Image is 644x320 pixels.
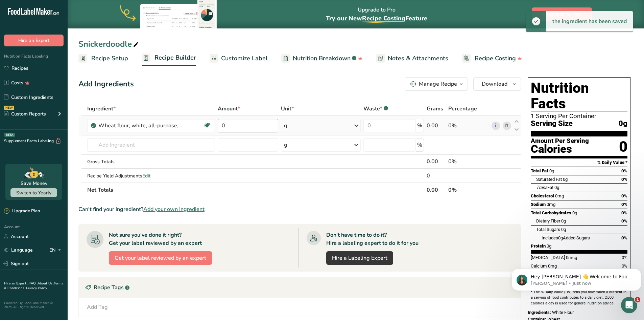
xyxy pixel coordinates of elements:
a: i [492,122,500,130]
span: Amount [218,105,240,113]
span: 0% [621,210,627,215]
a: Language [4,244,33,256]
span: Upgrade to Pro [543,10,581,18]
span: Total Carbohydrates [531,210,571,215]
iframe: Intercom notifications message [509,254,644,302]
span: Total Fat [531,168,548,173]
div: Manage Recipe [419,80,457,88]
span: Edit [142,173,150,179]
div: 0.00 [427,157,446,166]
th: 0% [447,183,490,197]
span: 0g [549,168,554,173]
span: Dietary Fiber [536,218,560,223]
div: Don't have time to do it? Hire a labeling expert to do it for you [326,231,419,247]
div: 0% [448,157,489,166]
div: BETA [4,133,15,137]
span: Ingredients: [528,310,551,315]
div: g [284,141,287,149]
span: 0% [621,177,627,182]
span: Percentage [448,105,477,113]
span: 0g [558,235,563,240]
div: Custom Reports [4,110,46,118]
div: Can't find your ingredient? [78,205,521,213]
span: Includes Added Sugars [542,235,590,240]
span: 0% [621,202,627,207]
div: Add Ingredients [78,79,134,90]
i: Trans [536,185,547,190]
span: Total Sugars [536,227,560,232]
div: Waste [363,105,388,113]
a: Hire an Expert . [4,281,28,286]
span: White Flour [552,310,574,315]
div: g [284,122,287,130]
div: the ingredient has been saved [546,11,633,31]
section: % Daily Value * [531,158,627,167]
div: EN [49,246,64,254]
span: Customize Label [221,54,268,63]
span: Notes & Attachments [388,54,448,63]
span: Get your label reviewed by an expert [115,254,206,262]
span: 0g [561,227,566,232]
div: NEW [4,106,14,110]
iframe: Intercom live chat [621,297,637,313]
span: Saturated Fat [536,177,562,182]
div: Add Tag [87,303,108,311]
span: Add your own ingredient [143,205,205,213]
span: Sodium [531,202,546,207]
div: Upgrade to Pro [326,0,427,28]
div: Upgrade Plan [4,208,40,215]
div: Snickerdoodle [78,38,140,50]
span: Nutrition Breakdown [293,54,351,63]
span: Recipe Setup [91,54,128,63]
a: Recipe Builder [142,50,196,66]
button: Switch to Yearly [10,188,57,197]
a: Recipe Setup [78,51,128,66]
span: Ingredient [87,105,116,113]
a: Recipe Costing [462,51,522,66]
a: About Us . [38,281,54,286]
span: 0g [563,177,568,182]
span: 0g [561,218,566,223]
span: Grams [427,105,443,113]
span: Fat [536,185,553,190]
a: Nutrition Breakdown [281,51,363,66]
div: 0% [448,122,489,130]
span: Switch to Yearly [16,190,51,196]
span: 1 [635,297,640,302]
a: Terms & Conditions . [4,281,63,291]
span: 0mg [555,193,564,198]
span: 0g [547,243,551,249]
div: 0 [427,172,446,180]
span: 0% [621,168,627,173]
h1: Nutrition Facts [531,80,627,111]
span: Serving Size [531,120,573,128]
button: Get your label reviewed by an expert [109,251,212,265]
a: Hire a Labeling Expert [326,251,393,265]
span: 0g [572,210,577,215]
div: Save Money [21,180,47,187]
span: Protein [531,243,546,249]
span: 0g [619,120,627,128]
th: Net Totals [86,183,425,197]
button: Manage Recipe [405,77,468,91]
span: 0mg [547,202,555,207]
span: 0g [554,185,559,190]
div: Calories [531,144,589,154]
div: Not sure you've done it right? Get your label reviewed by an expert [109,231,202,247]
span: Unit [281,105,294,113]
span: 0% [621,235,627,240]
div: 1 Serving Per Container [531,113,627,120]
div: Amount Per Serving [531,138,589,144]
th: 0.00 [425,183,447,197]
span: 0% [621,193,627,198]
button: Upgrade to Pro [532,7,592,21]
span: Cholesterol [531,193,554,198]
button: Hire an Expert [4,35,64,46]
span: Recipe Costing [362,14,405,22]
input: Add Ingredient [87,138,215,152]
span: Recipe Costing [475,54,516,63]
